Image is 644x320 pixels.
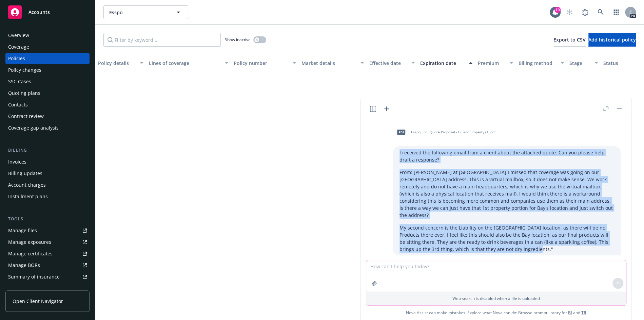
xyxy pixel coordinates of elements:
p: I received the following email from a client about the attached quote. Can you please help draft ... [399,149,614,163]
div: Effective date [369,60,407,67]
span: Esspo [109,9,168,16]
button: Premium [475,55,516,71]
button: Policy number [231,55,299,71]
p: My second concern is the Liability on the [GEOGRAPHIC_DATA] location, as there will be no Product... [399,224,614,253]
a: Start snowing [563,5,576,19]
a: Billing updates [5,168,90,179]
a: Contract review [5,111,90,122]
div: Manage exposures [8,237,51,248]
span: Export to CSV [553,36,586,43]
button: Market details [299,55,367,71]
p: From: [PERSON_NAME] at [GEOGRAPHIC_DATA] I missed that coverage was going on our [GEOGRAPHIC_DATA... [399,169,614,219]
button: Lines of coverage [146,55,231,71]
a: Manage files [5,225,90,236]
span: Esspo, Inc._Quote Proposal - GL and Property (1).pdf [411,130,495,134]
input: Filter by keyword... [103,33,221,47]
a: Search [594,5,607,19]
a: Manage exposures [5,237,90,248]
span: Show inactive [225,37,251,43]
span: Nova Assist can make mistakes. Explore what Nova can do: Browse prompt library for and [364,306,629,320]
button: Billing method [516,55,567,71]
div: Stage [569,60,590,67]
div: Installment plans [8,191,48,202]
div: Policy changes [8,65,41,75]
div: Summary of insurance [8,271,60,282]
a: Overview [5,30,90,41]
div: Policies [8,53,25,64]
button: Policy details [95,55,146,71]
div: Manage files [8,225,37,236]
a: Coverage gap analysis [5,122,90,133]
div: Coverage gap analysis [8,122,59,133]
div: Manage BORs [8,260,40,271]
button: Esspo [103,5,188,19]
a: BI [568,310,572,316]
button: Expiration date [417,55,475,71]
div: Market details [301,60,356,67]
a: Quoting plans [5,88,90,99]
div: Policy number [234,60,289,67]
div: Billing method [519,60,557,67]
div: Contract review [8,111,44,122]
button: Export to CSV [553,33,586,47]
div: Manage certificates [8,248,53,259]
button: Add historical policy [588,33,636,47]
span: pdf [397,130,405,135]
a: Summary of insurance [5,271,90,282]
span: Accounts [28,10,50,15]
a: Report a Bug [578,5,592,19]
a: Manage certificates [5,248,90,259]
a: Invoices [5,156,90,167]
div: Quoting plans [8,88,40,99]
div: Billing updates [8,168,42,179]
button: Effective date [367,55,417,71]
p: Web search is disabled when a file is uploaded [370,296,622,301]
div: SSC Cases [8,76,31,87]
div: Billing [5,147,90,154]
a: Installment plans [5,191,90,202]
a: Policies [5,53,90,64]
button: Stage [567,55,601,71]
a: Switch app [609,5,623,19]
a: Contacts [5,99,90,110]
div: Account charges [8,180,46,190]
a: Manage BORs [5,260,90,271]
div: Coverage [8,41,29,52]
div: Premium [478,60,506,67]
div: Lines of coverage [149,60,221,67]
div: Tools [5,216,90,222]
a: Account charges [5,180,90,190]
div: Overview [8,30,29,41]
div: 19 [554,7,561,13]
div: Invoices [8,156,26,167]
a: Coverage [5,41,90,52]
div: pdfEsspo, Inc._Quote Proposal - GL and Property (1).pdf [393,124,497,141]
div: Expiration date [420,60,465,67]
div: Policy details [98,60,136,67]
div: Contacts [8,99,28,110]
a: TR [581,310,586,316]
a: Policy changes [5,65,90,75]
a: Accounts [5,3,90,22]
span: Add historical policy [588,36,636,43]
span: Open Client Navigator [13,298,63,305]
a: SSC Cases [5,76,90,87]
